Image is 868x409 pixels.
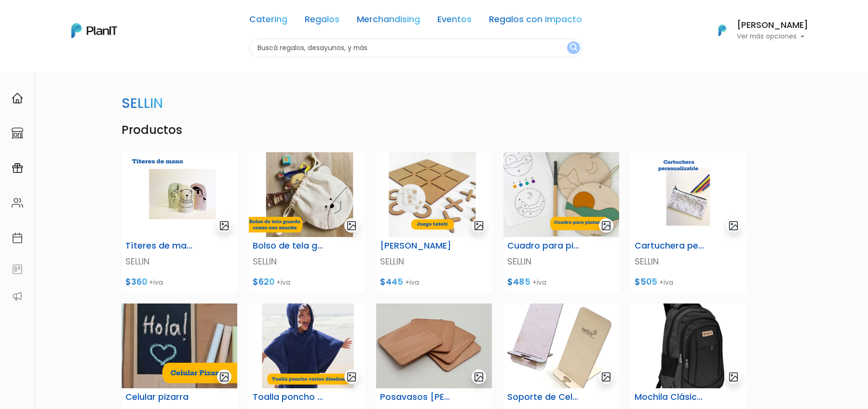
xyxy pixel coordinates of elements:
button: PlanIt Logo [PERSON_NAME] Ver más opciones [706,18,808,43]
h6: Mochila Clásica Eco [635,392,706,402]
a: gallery-light Cuadro para pintar SELLIN $485 +iva [498,152,625,292]
img: Captura_de_pantalla_2025-07-30_110632.png [122,152,237,237]
img: Captura_de_pantalla_2025-08-04_104830.png [249,303,365,388]
h6: Posavasos [PERSON_NAME] [380,392,452,402]
img: campaigns-02234683943229c281be62815700db0a1741e53638e28bf9629b52c665b00959.svg [12,162,23,174]
a: Regalos con Impacto [489,15,582,27]
img: gallery-light [474,220,485,231]
img: gallery-light [346,220,357,231]
a: gallery-light Títeres de mano SELLIN $360 +iva [116,152,243,292]
h3: SELLIN [122,95,163,112]
img: gallery-light [728,220,739,231]
p: SELLIN [635,255,743,268]
p: SELLIN [507,255,615,268]
img: gallery-light [346,371,357,383]
span: $505 [635,276,657,288]
span: $620 [253,276,274,288]
h6: Celular pizarra [125,392,197,402]
span: +iva [659,277,673,287]
h6: [PERSON_NAME] [380,241,452,251]
img: 6887b91adb8e8_1.png [503,303,619,388]
img: gallery-light [728,371,739,383]
span: $445 [380,276,403,288]
p: SELLIN [380,255,488,268]
a: gallery-light Cartuchera personalizable SELLIN $505 +iva [625,152,752,292]
span: +iva [532,277,546,287]
img: 688cd6c45bdbd_captura-de-pantalla-2025-08-01-120113.png [376,303,492,388]
span: +iva [405,277,419,287]
img: Captura_de_pantalla_2025-07-30_112959.png [376,152,492,237]
img: gallery-light [219,371,230,383]
h6: Cuadro para pintar [507,241,579,251]
img: people-662611757002400ad9ed0e3c099ab2801c6687ba6c219adb57efc949bc21e19d.svg [12,197,23,209]
span: +iva [149,277,163,287]
img: gallery-light [601,220,612,231]
span: +iva [276,277,290,287]
h6: Títeres de mano [125,241,197,251]
img: search_button-432b6d5273f82d61273b3651a40e1bd1b912527efae98b1b7a1b2c0702e16a8d.svg [570,43,577,53]
h6: Bolso de tela guarda cosas con snacks [253,241,325,251]
img: Captura_de_pantalla_2025-07-30_114448.png [631,152,746,237]
a: Eventos [437,15,472,27]
img: marketplace-4ceaa7011d94191e9ded77b95e3339b90024bf715f7c57f8cf31f2d8c509eaba.svg [12,127,23,139]
img: PlanIt Logo [71,23,117,38]
span: $360 [125,276,147,288]
img: gallery-light [219,220,230,231]
a: Catering [249,15,287,27]
span: $485 [507,276,530,288]
p: SELLIN [125,255,233,268]
img: home-e721727adea9d79c4d83392d1f703f7f8bce08238fde08b1acbfd93340b81755.svg [12,92,23,104]
a: Regalos [305,15,339,27]
img: partners-52edf745621dab592f3b2c58e3bca9d71375a7ef29c3b500c9f145b62cc070d4.svg [12,290,23,302]
a: gallery-light [PERSON_NAME] SELLIN $445 +iva [370,152,498,292]
a: Merchandising [357,15,420,27]
h6: Soporte de Celular [507,392,579,402]
p: Ver más opciones [737,33,808,40]
img: gallery-light [601,371,612,383]
img: Captura_de_pantalla_2025-07-30_113516.png [503,152,619,237]
img: calendar-87d922413cdce8b2cf7b7f5f62616a5cf9e4887200fb71536465627b3292af00.svg [12,232,23,244]
p: SELLIN [253,255,361,268]
input: Buscá regalos, desayunos, y más [249,39,582,57]
img: PlanIt Logo [712,20,733,41]
img: Captura_de_pantalla_2025-07-30_112747.png [249,152,365,237]
img: gallery-light [474,371,485,383]
a: gallery-light Bolso de tela guarda cosas con snacks SELLIN $620 +iva [243,152,370,292]
h6: [PERSON_NAME] [737,21,808,30]
img: feedback-78b5a0c8f98aac82b08bfc38622c3050aee476f2c9584af64705fc4e61158814.svg [12,264,23,275]
img: 6888d037e7f06_27.png [631,303,746,388]
h4: Productos [116,123,752,137]
img: Captura_de_pantalla_2025-07-30_114924.png [122,303,237,388]
h6: Toalla poncho varios diseños [253,392,325,402]
h6: Cartuchera personalizable [635,241,706,251]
